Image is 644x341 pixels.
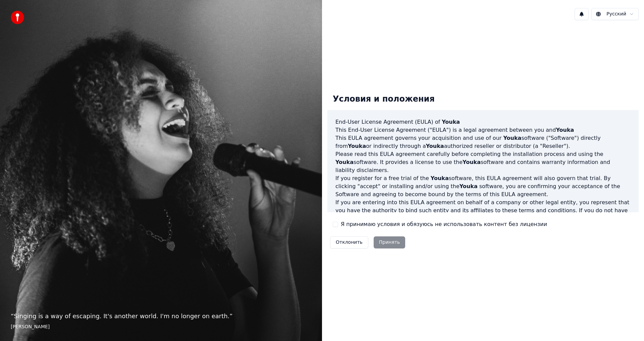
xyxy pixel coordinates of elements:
[463,159,481,165] span: Youka
[503,135,521,141] span: Youka
[335,150,631,174] p: Please read this EULA agreement carefully before completing the installation process and using th...
[335,134,631,150] p: This EULA agreement governs your acquisition and use of our software ("Software") directly from o...
[431,175,449,181] span: Youka
[556,127,574,133] span: Youka
[348,143,366,149] span: Youka
[460,183,478,189] span: Youka
[335,159,354,165] span: Youka
[426,143,444,149] span: Youka
[11,311,311,321] p: “ Singing is a way of escaping. It's another world. I'm no longer on earth. ”
[327,89,440,110] div: Условия и положения
[442,119,460,125] span: Youka
[335,126,631,134] p: This End-User License Agreement ("EULA") is a legal agreement between you and
[11,11,24,24] img: youka
[330,236,368,248] button: Отклонить
[335,118,631,126] h3: End-User License Agreement (EULA) of
[335,174,631,198] p: If you register for a free trial of the software, this EULA agreement will also govern that trial...
[11,324,311,330] footer: [PERSON_NAME]
[341,220,547,228] label: Я принимаю условия и обязуюсь не использовать контент без лицензии
[335,198,631,231] p: If you are entering into this EULA agreement on behalf of a company or other legal entity, you re...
